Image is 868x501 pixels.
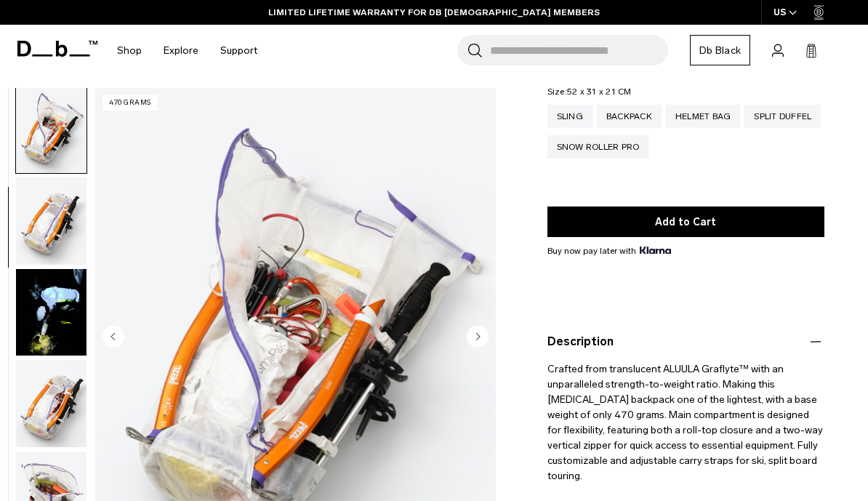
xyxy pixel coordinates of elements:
[16,177,87,265] img: Weigh_Lighter_Backpack_25L_5.png
[547,333,824,350] button: Description
[103,95,158,111] p: 470 grams
[16,86,87,173] img: Weigh_Lighter_Backpack_25L_4.png
[690,35,750,65] a: Db Black
[103,326,124,350] button: Previous slide
[640,247,671,254] img: {"height" => 20, "alt" => "Klarna"}
[16,360,87,447] img: Weigh_Lighter_Backpack_25L_6.png
[547,244,671,257] span: Buy now pay later with
[547,207,824,237] button: Add to Cart
[15,268,87,357] button: Weigh Lighter Backpack 25L Aurora
[467,326,489,350] button: Next slide
[547,135,649,159] a: Snow Roller Pro
[268,6,600,19] a: LIMITED LIFETIME WARRANTY FOR DB [DEMOGRAPHIC_DATA] MEMBERS
[16,269,87,356] img: Weigh Lighter Backpack 25L Aurora
[567,87,632,97] span: 52 x 31 x 21 CM
[220,25,257,76] a: Support
[164,25,198,76] a: Explore
[547,87,632,96] legend: Size:
[15,359,87,448] button: Weigh_Lighter_Backpack_25L_6.png
[15,177,87,265] button: Weigh_Lighter_Backpack_25L_5.png
[744,105,821,128] a: Split Duffel
[547,105,592,128] a: Sling
[106,25,268,76] nav: Main Navigation
[15,85,87,174] button: Weigh_Lighter_Backpack_25L_4.png
[597,105,662,128] a: Backpack
[117,25,142,76] a: Shop
[666,105,741,128] a: Helmet Bag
